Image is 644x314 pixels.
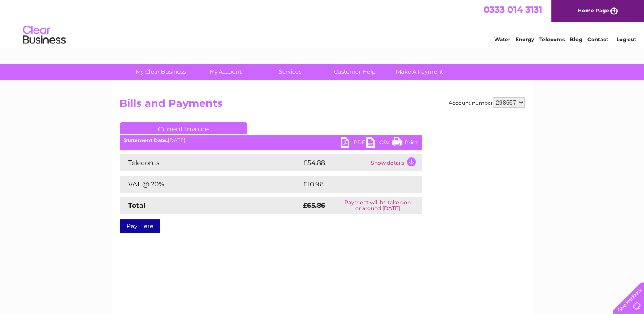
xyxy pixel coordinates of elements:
a: Energy [515,36,534,43]
a: Services [255,64,325,80]
a: Log out [616,36,636,43]
td: VAT @ 20% [120,176,301,193]
a: Current Invoice [120,122,247,134]
a: Telecoms [539,36,565,43]
div: Clear Business is a trading name of Verastar Limited (registered in [GEOGRAPHIC_DATA] No. 3667643... [121,5,524,41]
a: Make A Payment [384,64,455,80]
strong: £65.86 [303,201,325,209]
h2: Bills and Payments [120,97,525,114]
a: CSV [366,137,392,150]
a: PDF [341,137,366,150]
img: logo.png [23,22,66,48]
div: [DATE] [120,137,422,143]
strong: Total [128,201,146,209]
a: My Clear Business [126,64,196,80]
div: Account number [449,97,525,108]
a: Contact [587,36,608,43]
a: Print [392,137,418,150]
a: Water [494,36,510,43]
td: Payment will be taken on or around [DATE] [334,197,422,214]
b: Statement Date: [124,137,168,143]
a: Customer Help [320,64,390,80]
a: Blog [570,36,582,43]
td: £54.88 [301,154,369,171]
a: Pay Here [120,219,160,233]
a: 0333 014 3131 [484,4,542,15]
td: £10.98 [301,176,404,193]
td: Telecoms [120,154,301,171]
td: Show details [369,154,422,171]
a: My Account [190,64,260,80]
